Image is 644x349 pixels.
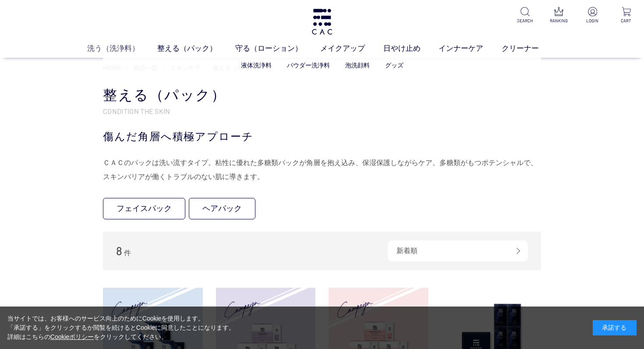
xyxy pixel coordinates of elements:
p: RANKING [548,18,570,24]
a: 整える（パック） [157,43,235,54]
a: 守る（ローション） [235,43,321,54]
div: 承諾する [593,320,637,335]
div: ＣＡＣのパックは洗い流すタイプ。粘性に優れた多糖類パックが角層を抱え込み、保湿保護しながらケア。多糖類がもつポテンシャルで、スキンバリアが働くトラブルのない肌に導きます。 [103,156,541,184]
span: 件 [124,249,131,257]
a: CART [616,7,637,24]
a: SEARCH [514,7,536,24]
div: 新着順 [388,240,528,261]
a: 液体洗浄料 [241,62,272,69]
p: CART [616,18,637,24]
a: パウダー洗浄料 [287,62,330,69]
a: メイクアップ [320,43,383,54]
a: 洗う（洗浄料） [87,43,158,54]
a: フェイスパック [103,198,185,219]
img: logo [311,9,333,35]
a: グッズ [385,62,403,69]
a: Cookieポリシー [50,333,94,340]
a: 日やけ止め [383,43,439,54]
a: 泡洗顔料 [345,62,370,69]
a: クリーナー [502,43,557,54]
span: 8 [116,244,122,257]
p: LOGIN [582,18,603,24]
p: CONDITION THE SKIN [103,106,541,116]
h1: 整える（パック） [103,86,541,105]
a: インナーケア [439,43,502,54]
a: RANKING [548,7,570,24]
a: ヘアパック [189,198,255,219]
div: 当サイトでは、お客様へのサービス向上のためにCookieを使用します。 「承諾する」をクリックするか閲覧を続けるとCookieに同意したことになります。 詳細はこちらの をクリックしてください。 [7,314,235,342]
p: SEARCH [514,18,536,24]
div: 傷んだ角層へ積極アプローチ [103,129,541,145]
a: LOGIN [582,7,603,24]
